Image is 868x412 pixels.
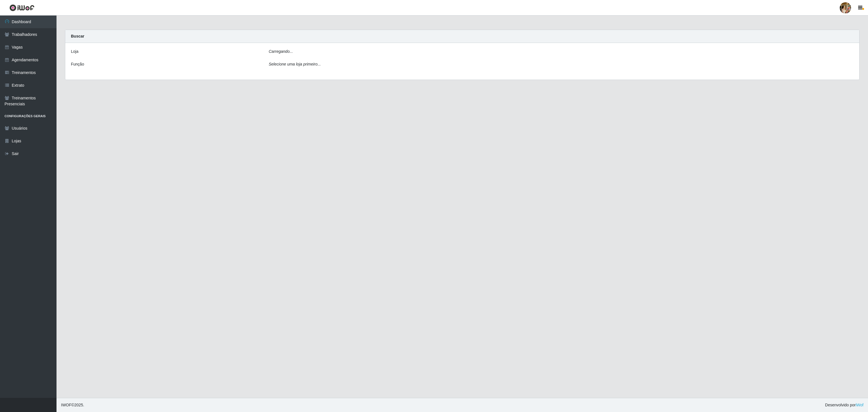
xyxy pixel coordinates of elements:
strong: Buscar [71,34,84,38]
i: Selecione uma loja primeiro... [269,62,321,66]
img: CoreUI Logo [9,4,34,11]
i: Carregando... [269,49,293,54]
span: IWOF [61,403,71,407]
span: © 2025 . [61,402,84,408]
label: Função [71,61,84,67]
label: Loja [71,49,78,55]
a: iWof [856,403,863,407]
span: Desenvolvido por [825,402,863,408]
